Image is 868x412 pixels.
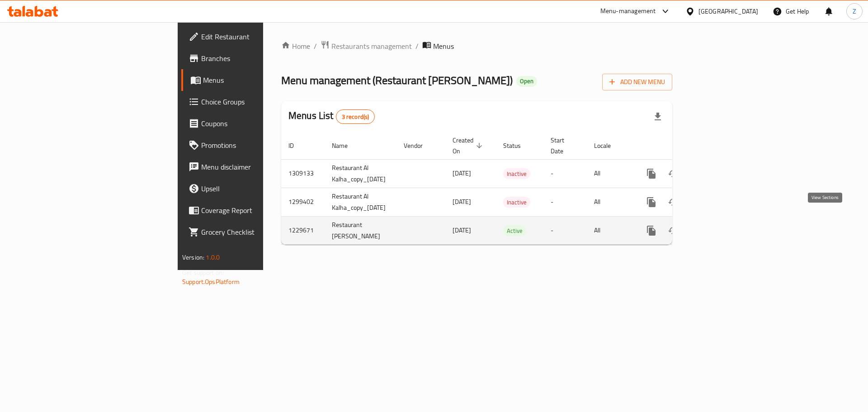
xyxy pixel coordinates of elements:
a: Support.OpsPlatform [182,276,240,288]
a: Choice Groups [181,91,323,113]
span: Menus [203,75,316,85]
td: Restaurant [PERSON_NAME] [325,216,396,245]
span: Open [516,77,537,85]
span: Inactive [503,197,530,208]
td: Restaurant Al Kalha_copy_[DATE] [325,188,396,216]
a: Promotions [181,134,323,156]
div: Open [516,76,537,87]
td: All [587,159,633,188]
span: 3 record(s) [336,113,375,121]
span: Promotions [201,140,316,151]
a: Coverage Report [181,199,323,221]
td: - [543,159,587,188]
td: All [587,188,633,216]
span: Version: [182,251,204,263]
div: Menu-management [600,6,656,17]
span: [DATE] [453,196,471,208]
span: [DATE] [453,167,471,179]
span: Get support on: [182,267,224,279]
button: Change Status [662,191,684,213]
td: - [543,216,587,245]
span: Coupons [201,118,316,129]
span: Inactive [503,169,530,179]
span: Active [503,226,526,236]
span: Menu disclaimer [201,161,316,172]
a: Edit Restaurant [181,26,323,47]
a: Menu disclaimer [181,156,323,178]
div: Total records count [336,109,375,124]
span: Start Date [551,135,576,156]
span: Upsell [201,183,316,194]
span: Restaurants management [331,41,412,52]
span: Choice Groups [201,96,316,107]
h2: Menus List [288,109,375,124]
span: Add New Menu [609,76,665,88]
span: [DATE] [453,224,471,236]
div: Inactive [503,197,530,208]
span: Vendor [404,140,434,151]
span: Edit Restaurant [201,31,316,42]
a: Branches [181,47,323,69]
button: more [641,163,662,185]
button: Change Status [662,163,684,185]
td: Restaurant Al Kalha_copy_[DATE] [325,159,396,188]
td: All [587,216,633,245]
span: Locale [594,140,623,151]
button: Add New Menu [602,74,672,90]
li: / [415,41,419,52]
a: Coupons [181,113,323,134]
span: Z [853,6,856,16]
a: Grocery Checklist [181,221,323,243]
span: Menu management ( Restaurant [PERSON_NAME] ) [281,70,513,90]
th: Actions [633,132,735,160]
span: Status [503,140,533,151]
div: [GEOGRAPHIC_DATA] [698,6,758,16]
table: enhanced table [281,132,735,245]
button: more [641,191,662,213]
span: 1.0.0 [206,251,220,263]
span: Coverage Report [201,205,316,216]
td: - [543,188,587,216]
span: Created On [453,135,485,156]
button: Change Status [662,220,684,242]
span: Menus [433,41,454,52]
span: Name [332,140,359,151]
a: Menus [181,69,323,91]
button: more [641,220,662,242]
span: Branches [201,53,316,64]
a: Upsell [181,178,323,199]
div: Export file [647,106,669,128]
nav: breadcrumb [281,40,672,52]
span: Grocery Checklist [201,227,316,237]
a: Restaurants management [321,40,412,52]
span: ID [288,140,306,151]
